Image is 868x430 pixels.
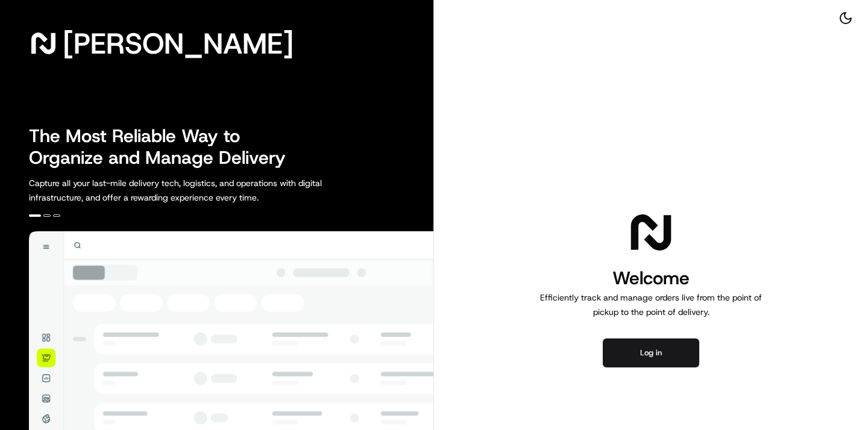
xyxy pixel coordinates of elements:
[603,338,699,367] button: Log in
[535,290,767,319] p: Efficiently track and manage orders live from the point of pickup to the point of delivery.
[29,125,299,169] h2: The Most Reliable Way to Organize and Manage Delivery
[63,31,294,55] span: [PERSON_NAME]
[535,266,767,290] h1: Welcome
[29,176,376,205] p: Capture all your last-mile delivery tech, logistics, and operations with digital infrastructure, ...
